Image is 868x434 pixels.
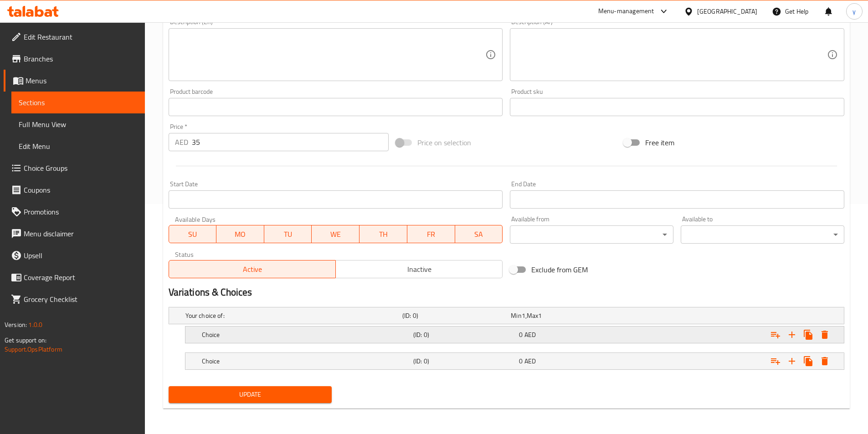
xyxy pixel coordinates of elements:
span: Edit Menu [19,141,138,152]
span: TH [363,228,404,241]
h5: (ID: 0) [413,330,515,339]
button: TU [264,225,312,243]
div: ​ [510,225,673,244]
button: MO [216,225,264,243]
span: y [853,6,856,16]
span: Menus [26,75,138,86]
div: ​ [681,225,844,244]
button: Add new choice [784,327,800,343]
button: Add choice group [767,327,784,343]
a: Coupons [4,179,145,201]
button: Clone new choice [800,353,817,369]
span: Menu disclaimer [24,228,138,239]
input: Please enter product barcode [169,98,503,116]
span: Coverage Report [24,272,138,283]
span: Choice Groups [24,163,138,174]
div: Menu-management [598,6,654,17]
a: Grocery Checklist [4,288,145,310]
button: Update [169,386,332,403]
span: Free item [645,137,674,148]
span: Active [173,263,332,276]
span: SA [459,228,499,241]
span: Exclude from GEM [531,264,588,275]
span: MO [220,228,261,241]
h5: Choice [202,330,410,339]
a: Promotions [4,201,145,223]
span: Max [527,310,538,322]
a: Upsell [4,245,145,266]
button: Active [169,260,336,278]
p: AED [175,137,188,148]
span: Version: [5,319,27,331]
span: Upsell [24,250,138,261]
div: [GEOGRAPHIC_DATA] [697,6,757,16]
button: Inactive [335,260,503,278]
div: Expand [185,327,844,343]
input: Please enter price [192,133,389,151]
a: Edit Menu [11,135,145,157]
span: 1 [522,310,525,322]
span: AED [524,329,536,341]
a: Menus [4,70,145,92]
button: SU [169,225,217,243]
button: Add choice group [767,353,784,369]
span: SU [173,228,213,241]
button: Delete Choice [817,327,833,343]
a: Sections [11,92,145,113]
button: TH [360,225,407,243]
a: Menu disclaimer [4,223,145,245]
h2: Variations & Choices [169,286,844,299]
button: Delete Choice [817,353,833,369]
a: Support.OpsPlatform [5,343,62,355]
a: Full Menu View [11,113,145,135]
button: Clone new choice [800,327,817,343]
a: Branches [4,48,145,70]
a: Edit Restaurant [4,26,145,48]
button: SA [455,225,503,243]
input: Please enter product sku [510,98,844,116]
span: Full Menu View [19,119,138,130]
button: FR [407,225,455,243]
span: Inactive [339,263,499,276]
span: 0 [519,355,523,367]
span: 0 [519,329,523,341]
h5: Your choice of: [185,311,399,320]
span: FR [411,228,452,241]
span: WE [315,228,356,241]
span: Sections [19,97,138,108]
div: , [511,311,616,320]
span: Update [176,389,325,400]
span: Promotions [24,206,138,217]
span: Get support on: [5,334,46,346]
span: Price on selection [417,137,471,148]
h5: Choice [202,357,410,366]
h5: (ID: 0) [413,357,515,366]
span: Edit Restaurant [24,31,138,42]
span: Grocery Checklist [24,294,138,305]
div: Expand [185,353,844,369]
span: 1 [538,310,542,322]
h5: (ID: 0) [402,311,507,320]
a: Choice Groups [4,157,145,179]
button: WE [312,225,360,243]
button: Add new choice [784,353,800,369]
span: Coupons [24,184,138,195]
a: Coverage Report [4,266,145,288]
div: Expand [169,307,844,324]
span: Branches [24,53,138,64]
span: AED [524,355,536,367]
span: TU [268,228,308,241]
span: Min [511,310,521,322]
span: 1.0.0 [28,319,42,331]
